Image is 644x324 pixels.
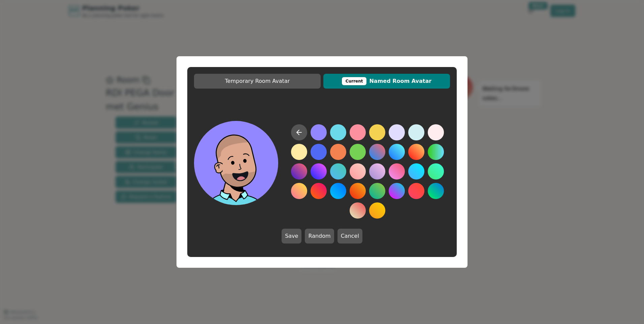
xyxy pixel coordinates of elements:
[342,77,367,85] div: This avatar will be displayed in dedicated rooms
[327,77,447,85] span: Named Room Avatar
[305,229,334,244] button: Random
[282,229,301,244] button: Save
[197,77,317,85] span: Temporary Room Avatar
[194,74,321,89] button: Temporary Room Avatar
[337,229,362,244] button: Cancel
[323,74,450,89] button: CurrentNamed Room Avatar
